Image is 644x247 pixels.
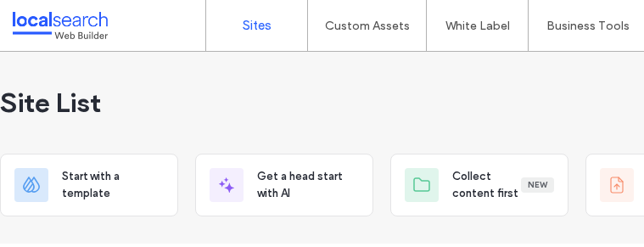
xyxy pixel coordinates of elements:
[62,168,164,202] span: Start with a template
[521,177,554,193] div: New
[257,168,359,202] span: Get a head start with AI
[195,154,373,216] div: Get a head start with AI
[546,19,630,33] label: Business Tools
[243,18,272,33] label: Sites
[445,19,510,33] label: White Label
[390,154,568,216] div: Collect content firstNew
[325,19,410,33] label: Custom Assets
[452,168,521,202] span: Collect content first
[38,12,73,27] span: Help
